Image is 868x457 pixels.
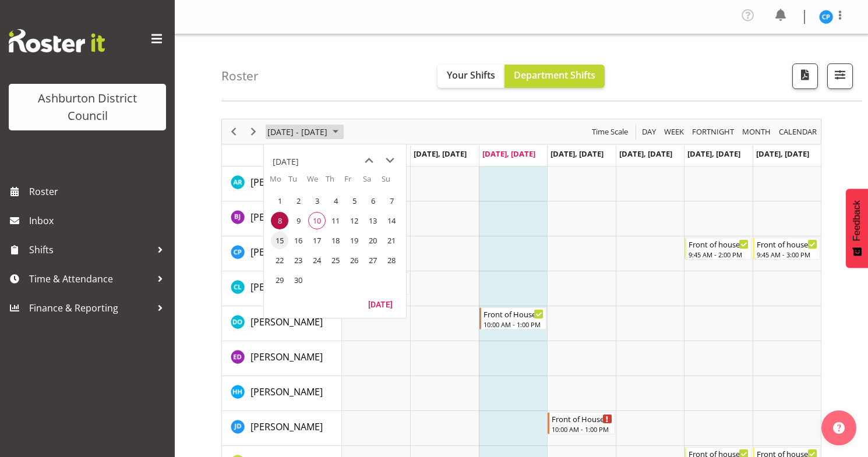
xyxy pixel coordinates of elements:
[222,201,342,236] td: Barbara Jaine resource
[757,238,817,250] div: Front of house - Weekend
[690,125,736,139] button: Fortnight
[383,192,400,210] span: Sunday, September 7, 2025
[222,236,342,271] td: Charin Phumcharoen resource
[288,173,307,191] th: Tu
[250,385,323,399] a: [PERSON_NAME]
[222,376,342,411] td: Hannah Herbert-Olsen resource
[250,315,323,329] a: [PERSON_NAME]
[266,125,329,139] span: [DATE] - [DATE]
[590,125,630,139] button: Time Scale
[222,271,342,306] td: Connor Lysaght resource
[551,148,604,159] span: [DATE], [DATE]
[250,210,323,224] a: [PERSON_NAME]
[29,299,151,317] span: Finance & Reporting
[479,307,546,330] div: Denise O'Halloran"s event - Front of House - Weekday Begin From Wednesday, September 10, 2025 at ...
[741,125,772,139] span: Month
[250,245,323,259] a: [PERSON_NAME]
[833,422,845,434] img: help-xxl-2.png
[552,424,612,434] div: 10:00 AM - 1:00 PM
[552,413,612,424] div: Front of House - Weekday
[250,246,323,258] span: [PERSON_NAME]
[447,69,495,82] span: Your Shifts
[250,385,323,398] span: [PERSON_NAME]
[687,148,740,159] span: [DATE], [DATE]
[250,316,323,328] span: [PERSON_NAME]
[363,173,382,191] th: Sa
[364,251,382,269] span: Saturday, September 27, 2025
[250,420,323,433] span: [PERSON_NAME]
[250,211,323,224] span: [PERSON_NAME]
[29,241,151,258] span: Shifts
[757,250,817,259] div: 9:45 AM - 3:00 PM
[364,192,382,210] span: Saturday, September 6, 2025
[250,175,323,189] a: [PERSON_NAME]
[345,192,363,210] span: Friday, September 5, 2025
[640,125,658,139] button: Timeline Day
[250,281,397,293] span: [PERSON_NAME] [PERSON_NAME]
[753,238,820,260] div: Charin Phumcharoen"s event - Front of house - Weekend Begin From Sunday, September 14, 2025 at 9:...
[414,148,467,159] span: [DATE], [DATE]
[383,251,400,269] span: Sunday, September 28, 2025
[250,350,323,363] span: [PERSON_NAME]
[361,296,400,312] button: Today
[271,192,288,210] span: Monday, September 1, 2025
[327,212,344,229] span: Thursday, September 11, 2025
[327,192,344,210] span: Thursday, September 4, 2025
[740,125,773,139] button: Timeline Month
[222,341,342,376] td: Esther Deans resource
[290,192,307,210] span: Tuesday, September 2, 2025
[345,212,363,229] span: Friday, September 12, 2025
[327,251,344,269] span: Thursday, September 25, 2025
[345,232,363,249] span: Friday, September 19, 2025
[222,166,342,201] td: Andrew Rankin resource
[327,232,344,249] span: Thursday, September 18, 2025
[308,192,326,210] span: Wednesday, September 3, 2025
[270,173,288,191] th: Mo
[271,232,288,249] span: Monday, September 15, 2025
[290,232,307,249] span: Tuesday, September 16, 2025
[484,320,544,329] div: 10:00 AM - 1:00 PM
[224,119,244,144] div: Previous
[382,173,400,191] th: Su
[591,125,629,139] span: Time Scale
[273,150,299,173] div: title
[437,65,504,88] button: Your Shifts
[29,183,169,200] span: Roster
[792,63,818,89] button: Download a PDF of the roster according to the set date range.
[222,306,342,341] td: Denise O'Halloran resource
[756,148,809,159] span: [DATE], [DATE]
[308,232,326,249] span: Wednesday, September 17, 2025
[484,308,544,320] div: Front of House - Weekday
[250,420,323,434] a: [PERSON_NAME]
[308,212,326,229] span: Wednesday, September 10, 2025
[226,125,242,139] button: Previous
[29,270,151,288] span: Time & Attendance
[244,119,263,144] div: Next
[852,200,862,241] span: Feedback
[379,150,400,171] button: next month
[9,29,105,52] img: Rosterit website logo
[548,412,615,434] div: Jackie Driver"s event - Front of House - Weekday Begin From Thursday, September 11, 2025 at 10:00...
[246,125,262,139] button: Next
[383,212,400,229] span: Sunday, September 14, 2025
[778,125,818,139] span: calendar
[689,238,749,250] div: Front of house - Weekend
[290,271,307,289] span: Tuesday, September 30, 2025
[29,212,169,229] span: Inbox
[514,69,595,82] span: Department Shifts
[819,10,833,24] img: charin-phumcharoen11025.jpg
[383,232,400,249] span: Sunday, September 21, 2025
[777,125,819,139] button: Month
[250,176,323,189] span: [PERSON_NAME]
[689,250,749,259] div: 9:45 AM - 2:00 PM
[271,271,288,289] span: Monday, September 29, 2025
[662,125,686,139] button: Timeline Week
[827,63,853,89] button: Filter Shifts
[344,173,363,191] th: Fr
[307,173,326,191] th: We
[250,350,323,364] a: [PERSON_NAME]
[358,150,379,171] button: previous month
[482,148,535,159] span: [DATE], [DATE]
[308,251,326,269] span: Wednesday, September 24, 2025
[619,148,672,159] span: [DATE], [DATE]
